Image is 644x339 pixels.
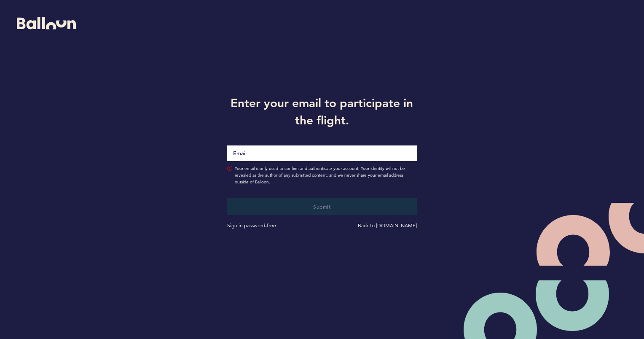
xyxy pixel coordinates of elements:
[221,94,423,128] h1: Enter your email to participate in the flight.
[235,165,416,186] span: Your email is only used to confirm and authenticate your account. Your identity will not be revea...
[313,203,330,210] span: Submit
[227,198,416,215] button: Submit
[227,145,416,161] input: Email
[227,222,276,229] a: Sign in password-free
[358,222,417,229] a: Back to [DOMAIN_NAME]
